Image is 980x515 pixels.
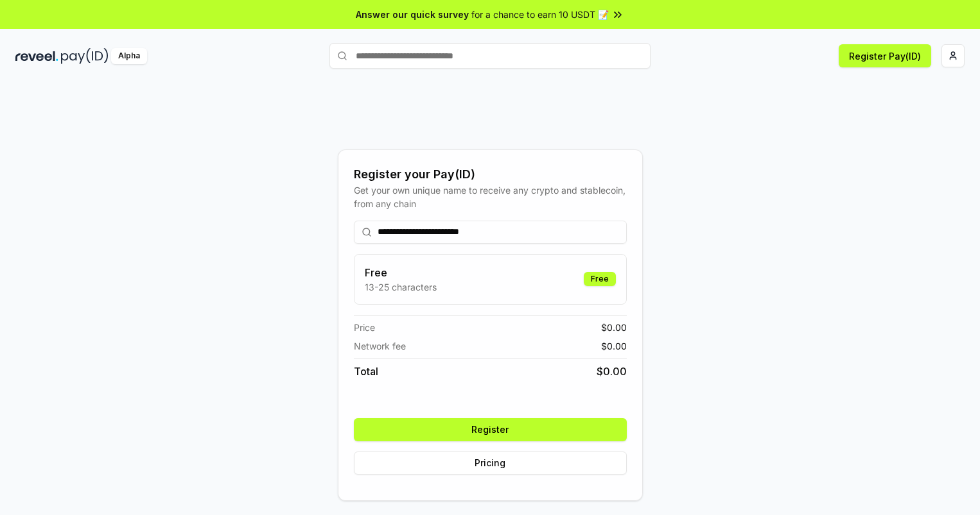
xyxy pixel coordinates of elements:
[471,8,609,21] span: for a chance to earn 10 USDT 📝
[356,8,469,21] span: Answer our quick survey
[354,452,627,475] button: Pricing
[111,48,147,64] div: Alpha
[354,364,378,379] span: Total
[354,321,375,334] span: Price
[354,418,627,441] button: Register
[354,165,627,183] div: Register your Pay(ID)
[365,265,437,280] h3: Free
[584,272,616,286] div: Free
[15,48,58,64] img: reveel_dark
[601,321,627,334] span: $ 0.00
[601,339,627,353] span: $ 0.00
[354,183,627,210] div: Get your own unique name to receive any crypto and stablecoin, from any chain
[365,280,437,294] p: 13-25 characters
[597,364,627,379] span: $ 0.00
[61,48,109,64] img: pay_id
[354,339,406,353] span: Network fee
[839,44,931,67] button: Register Pay(ID)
